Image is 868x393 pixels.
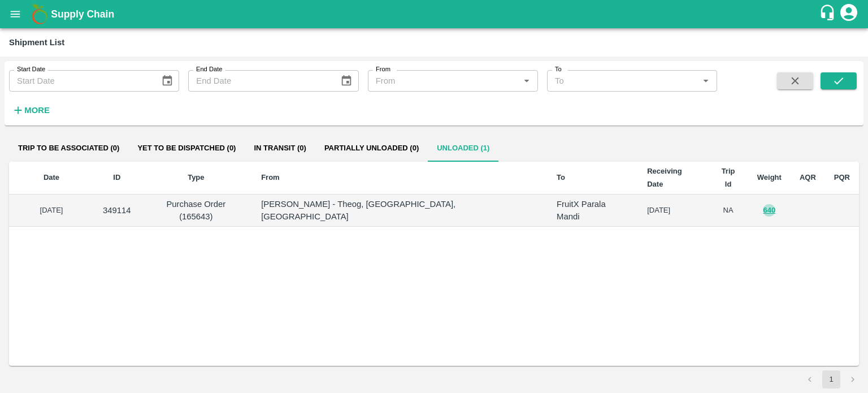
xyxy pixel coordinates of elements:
[819,4,839,24] div: customer-support
[9,70,152,92] input: Start Date
[2,1,28,27] button: open drawer
[128,135,245,162] button: Yet to be dispatched (0)
[24,106,50,115] strong: More
[149,198,244,223] p: Purchase Order (165643)
[51,6,819,22] a: Supply Chain
[196,65,222,74] label: End Date
[557,198,629,223] p: FruitX Parala Mandi
[722,167,735,188] b: Trip Id
[376,65,390,74] label: From
[428,135,498,162] button: Unloaded (1)
[550,74,695,88] input: To
[261,173,280,182] b: From
[799,370,863,388] nav: pagination navigation
[51,8,114,20] b: Supply Chain
[800,173,816,182] b: AQR
[113,173,120,182] b: ID
[9,101,53,120] button: More
[763,204,775,217] button: 640
[9,135,128,162] button: Trip to be associated (0)
[9,195,94,227] td: [DATE]
[157,70,178,92] button: Choose date
[371,74,516,88] input: From
[28,3,51,25] img: logo
[555,65,562,74] label: To
[336,70,357,92] button: Choose date
[638,195,708,227] td: [DATE]
[245,135,315,162] button: In transit (0)
[188,173,204,182] b: Type
[188,70,331,92] input: End Date
[708,195,748,227] td: NA
[834,173,850,182] b: PQR
[103,204,131,217] p: 349114
[698,74,713,88] button: Open
[839,2,859,26] div: account of current user
[315,135,428,162] button: Partially Unloaded (0)
[261,198,539,223] p: [PERSON_NAME] - Theog, [GEOGRAPHIC_DATA], [GEOGRAPHIC_DATA]
[17,65,45,74] label: Start Date
[822,370,840,388] button: page 1
[519,74,534,88] button: Open
[647,167,682,188] b: Receiving Date
[557,173,565,182] b: To
[9,35,64,50] div: Shipment List
[44,173,59,182] b: Date
[757,173,782,182] b: Weight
